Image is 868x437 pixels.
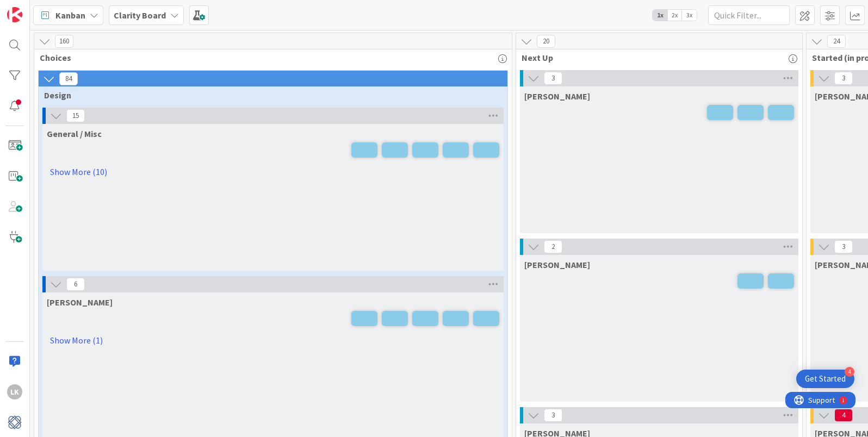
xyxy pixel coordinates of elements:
span: Design [44,90,494,101]
span: Gina [524,91,590,102]
span: 3 [544,72,562,85]
div: 1 [57,4,59,13]
a: Show More (10) [47,163,499,180]
span: Support [23,2,49,15]
span: 160 [55,35,73,48]
img: Visit kanbanzone.com [7,7,22,22]
div: LK [7,384,22,399]
span: MCMIL McMillon [47,297,113,308]
span: 15 [66,109,85,122]
span: 1x [653,10,667,21]
span: 20 [537,35,555,48]
div: 4 [845,367,854,377]
a: Show More (1) [47,332,499,349]
span: 4 [834,409,853,422]
span: 3 [544,409,562,422]
span: Next Up [522,52,789,63]
span: General / Misc [47,128,102,139]
div: Get Started [805,373,846,384]
span: 84 [59,72,78,85]
span: Choices [40,52,498,63]
b: Clarity Board [114,10,166,21]
span: 3 [834,240,853,253]
span: 2 [544,240,562,253]
div: Open Get Started checklist, remaining modules: 4 [796,370,854,388]
span: Kanban [55,9,85,22]
img: avatar [7,415,22,430]
input: Quick Filter... [708,5,790,25]
span: 24 [827,35,846,48]
span: 6 [66,278,85,291]
span: 3 [834,72,853,85]
span: 2x [667,10,682,21]
span: Lisa T. [524,259,590,270]
span: 3x [682,10,697,21]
